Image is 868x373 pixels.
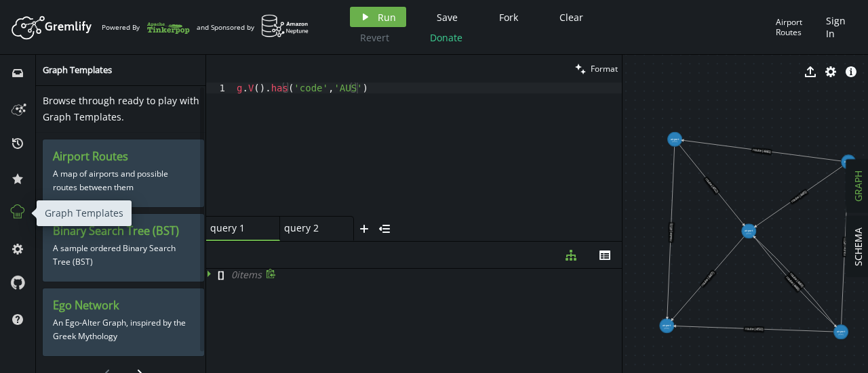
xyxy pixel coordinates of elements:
[43,94,199,123] span: Browse through ready to play with Graph Templates.
[420,27,473,47] button: Donate
[218,269,221,281] span: [
[668,223,674,242] text: route (453)
[852,171,865,202] span: GRAPH
[53,150,194,164] h3: Airport Routes
[430,31,462,44] span: Donate
[350,7,406,27] button: Run
[672,140,677,143] tspan: (442)
[671,137,679,141] tspan: airport
[37,200,132,226] div: Graph Templates
[488,7,529,27] button: Fork
[837,330,846,333] tspan: airport
[499,11,518,24] span: Fork
[571,55,622,83] button: Format
[838,333,844,336] tspan: (436)
[559,11,583,24] span: Clear
[842,238,848,256] text: route (451)
[43,64,112,76] span: Graph Templates
[664,327,669,330] tspan: (439)
[102,16,190,39] div: Powered By
[826,14,851,40] span: Sign In
[591,63,618,74] span: Format
[53,224,194,238] h3: Binary Search Tree (BST)
[53,164,194,198] p: A map of airports and possible routes between them
[427,7,468,27] button: Save
[221,269,224,281] span: ]
[210,222,264,234] span: query 1
[284,222,338,234] span: query 2
[844,160,853,163] tspan: airport
[53,313,194,347] p: An Ego-Alter Graph, inspired by the Greek Mythology
[350,27,399,47] button: Revert
[745,326,763,332] text: route (450)
[231,268,262,281] span: 0 item s
[261,14,309,38] img: AWS Neptune
[776,17,819,38] div: Airport Routes
[437,11,458,24] span: Save
[53,299,194,313] h3: Ego Network
[745,229,753,232] tspan: airport
[206,83,234,93] div: 1
[197,14,309,40] div: and Sponsored by
[360,31,389,44] span: Revert
[663,324,671,327] tspan: airport
[819,7,858,47] button: Sign In
[53,238,194,272] p: A sample ordered Binary Search Tree (BST)
[549,7,593,27] button: Clear
[852,227,865,266] span: SCHEMA
[746,232,751,235] tspan: (433)
[378,11,396,24] span: Run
